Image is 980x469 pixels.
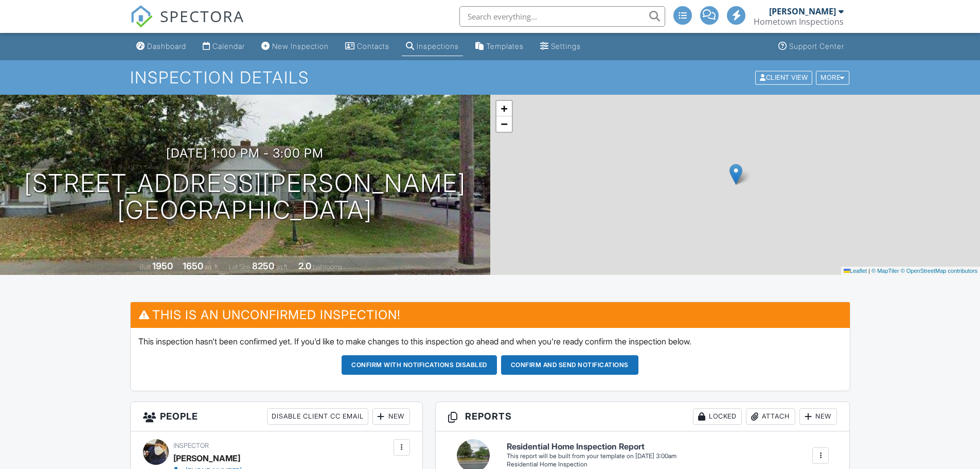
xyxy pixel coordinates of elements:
[507,452,676,460] div: This report will be built from your template on [DATE] 3:00am
[774,37,848,56] a: Support Center
[501,117,507,130] span: −
[342,355,497,375] button: Confirm with notifications disabled
[844,268,867,274] a: Leaflet
[693,408,742,425] div: Locked
[183,260,203,271] div: 1650
[199,37,249,56] a: Calendar
[166,146,324,160] h3: [DATE] 1:00 pm - 3:00 pm
[130,68,850,86] h1: Inspection Details
[536,37,585,56] a: Settings
[496,101,512,116] a: Zoom in
[173,442,209,449] span: Inspector
[139,263,151,271] span: Built
[501,355,638,375] button: Confirm and send notifications
[160,5,244,27] span: SPECTORA
[754,16,844,27] div: Hometown Inspections
[471,37,528,56] a: Templates
[132,37,190,56] a: Dashboard
[229,263,251,271] span: Lot Size
[507,460,676,469] div: Residential Home Inspection
[816,71,849,84] div: More
[486,42,524,50] div: Templates
[130,5,153,28] img: The Best Home Inspection Software - Spectora
[24,170,466,224] h1: [STREET_ADDRESS][PERSON_NAME] [GEOGRAPHIC_DATA]
[313,263,342,271] span: bathrooms
[372,408,410,425] div: New
[769,6,836,16] div: [PERSON_NAME]
[252,260,274,271] div: 8250
[131,402,422,431] h3: People
[746,408,795,425] div: Attach
[267,408,368,425] div: Disable Client CC Email
[357,42,389,50] div: Contacts
[789,42,844,50] div: Support Center
[402,37,463,56] a: Inspections
[341,37,394,56] a: Contacts
[901,268,977,274] a: © OpenStreetMap contributors
[755,71,812,84] div: Client View
[272,42,329,50] div: New Inspection
[298,260,311,271] div: 2.0
[276,263,289,271] span: sq.ft.
[205,263,219,271] span: sq. ft.
[501,102,507,115] span: +
[152,260,173,271] div: 1950
[496,116,512,132] a: Zoom out
[799,408,837,425] div: New
[417,42,459,50] div: Inspections
[729,164,742,185] img: Marker
[871,268,899,274] a: © MapTiler
[130,14,244,36] a: SPECTORA
[868,268,870,274] span: |
[257,37,333,56] a: New Inspection
[459,6,665,27] input: Search everything...
[138,336,842,347] p: This inspection hasn't been confirmed yet. If you'd like to make changes to this inspection go ah...
[131,302,850,327] h3: This is an Unconfirmed Inspection!
[173,450,240,466] div: [PERSON_NAME]
[147,42,186,50] div: Dashboard
[754,73,815,81] a: Client View
[212,42,245,50] div: Calendar
[507,442,676,451] h6: Residential Home Inspection Report
[551,42,581,50] div: Settings
[436,402,850,431] h3: Reports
